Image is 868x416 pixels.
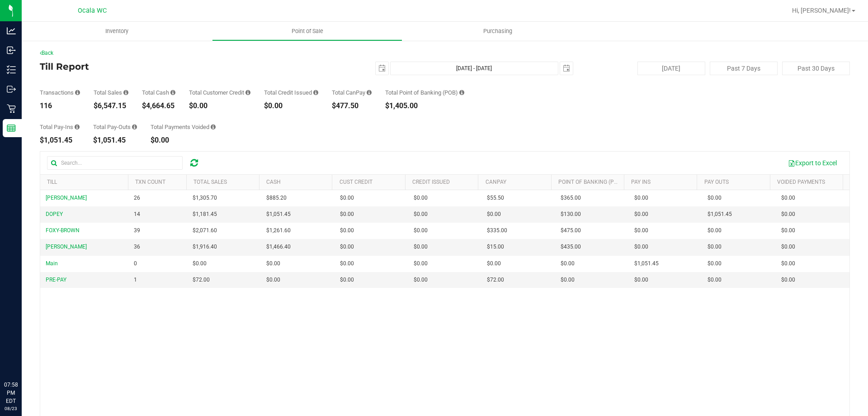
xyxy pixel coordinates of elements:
span: $0.00 [340,210,354,219]
span: $0.00 [634,210,648,219]
span: $335.00 [487,226,507,235]
span: $0.00 [634,243,648,251]
inline-svg: Reports [7,124,16,133]
span: $0.00 [781,210,795,219]
span: PRE-PAY [46,277,66,283]
button: Export to Excel [782,155,843,171]
i: Sum of all voided payment transaction amounts (excluding tips and transaction fees) within the da... [211,124,216,130]
span: $72.00 [193,276,210,284]
div: $4,664.65 [142,102,175,110]
span: $0.00 [414,194,428,202]
span: 36 [134,243,140,251]
span: select [560,62,573,75]
span: $1,305.70 [193,194,217,202]
span: Hi, [PERSON_NAME]! [792,7,851,14]
div: Transactions [40,90,80,96]
span: $1,051.45 [266,210,291,219]
span: $0.00 [708,194,722,202]
a: Inventory [22,22,212,41]
span: $1,181.45 [193,210,217,219]
a: Total Sales [193,179,227,185]
button: Past 30 Days [782,62,850,75]
span: $0.00 [781,194,795,202]
span: $0.00 [634,194,648,202]
span: select [376,62,388,75]
i: Sum of all successful, non-voided payment transaction amounts using CanPay (as well as manual Can... [367,90,372,96]
span: $0.00 [634,226,648,235]
div: Total Point of Banking (POB) [385,90,464,96]
span: Point of Sale [279,27,335,35]
span: $55.50 [487,194,504,202]
i: Sum of all successful, non-voided payment transaction amounts (excluding tips and transaction fee... [123,90,128,96]
span: $0.00 [561,259,575,268]
span: $0.00 [781,226,795,235]
span: Inventory [93,27,141,35]
div: Total Customer Credit [189,90,250,96]
inline-svg: Inbound [7,46,16,55]
inline-svg: Retail [7,104,16,113]
span: $475.00 [561,226,581,235]
span: $0.00 [487,210,501,219]
div: Total Cash [142,90,175,96]
div: 116 [40,102,80,110]
span: $72.00 [487,276,504,284]
a: Purchasing [402,22,593,41]
div: Total Payments Voided [151,124,216,130]
div: $0.00 [189,102,250,110]
i: Sum of all successful, non-voided payment transaction amounts using account credit as the payment... [245,90,250,96]
span: $0.00 [708,243,722,251]
span: $130.00 [561,210,581,219]
span: $435.00 [561,243,581,251]
span: $0.00 [414,276,428,284]
span: FOXY-BROWN [46,227,80,234]
span: Main [46,260,58,267]
p: 08/23 [4,405,18,412]
a: Point of Sale [212,22,402,41]
span: 1 [134,276,137,284]
span: $0.00 [193,259,207,268]
i: Count of all successful payment transactions, possibly including voids, refunds, and cash-back fr... [75,90,80,96]
a: Pay Ins [631,179,651,185]
span: [PERSON_NAME] [46,195,87,201]
span: $0.00 [266,259,280,268]
div: $1,051.45 [93,137,137,144]
span: [PERSON_NAME] [46,244,87,250]
p: 07:58 PM EDT [4,381,18,405]
a: Point of Banking (POB) [558,179,623,185]
span: $885.20 [266,194,287,202]
a: Cust Credit [340,179,373,185]
div: Total Pay-Outs [93,124,137,130]
a: Till [47,179,57,185]
span: $0.00 [708,276,722,284]
i: Sum of all successful refund transaction amounts from purchase returns resulting in account credi... [313,90,318,96]
i: Sum of the successful, non-voided point-of-banking payment transaction amounts, both via payment ... [459,90,464,96]
a: Cash [266,179,281,185]
div: Total Sales [94,90,128,96]
span: $0.00 [340,276,354,284]
span: $1,051.45 [708,210,732,219]
span: $0.00 [561,276,575,284]
span: $0.00 [414,259,428,268]
a: Voided Payments [777,179,825,185]
span: $0.00 [781,259,795,268]
button: Past 7 Days [710,62,778,75]
i: Sum of all cash pay-ins added to tills within the date range. [75,124,80,130]
div: $1,405.00 [385,102,464,110]
inline-svg: Inventory [7,65,16,74]
span: $0.00 [634,276,648,284]
i: Sum of all cash pay-outs removed from tills within the date range. [132,124,137,130]
div: Total Credit Issued [264,90,318,96]
span: $0.00 [708,226,722,235]
a: Credit Issued [412,179,450,185]
h4: Till Report [40,62,310,72]
span: $0.00 [414,210,428,219]
span: $0.00 [340,259,354,268]
span: $1,916.40 [193,243,217,251]
i: Sum of all successful, non-voided cash payment transaction amounts (excluding tips and transactio... [170,90,175,96]
span: $0.00 [340,194,354,202]
span: $0.00 [340,243,354,251]
span: $0.00 [487,259,501,268]
inline-svg: Outbound [7,85,16,94]
span: Purchasing [471,27,524,35]
a: Pay Outs [704,179,729,185]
